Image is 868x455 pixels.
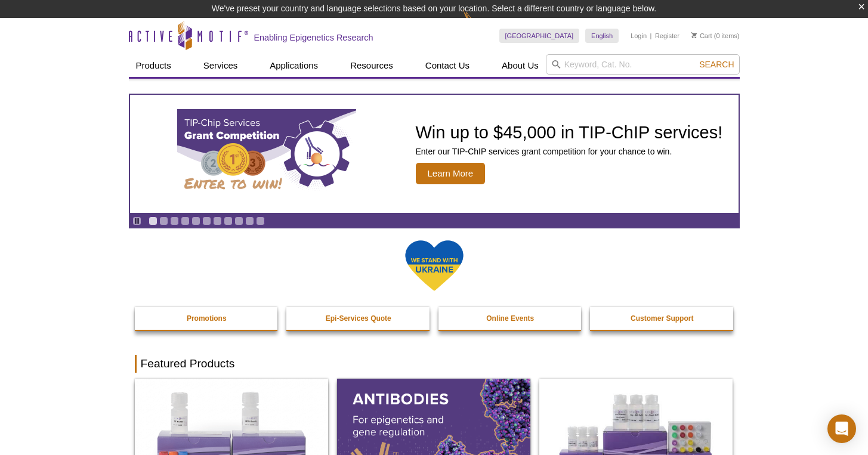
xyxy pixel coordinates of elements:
[416,146,723,157] p: Enter our TIP-ChIP services grant competition for your chance to win.
[499,29,580,43] a: [GEOGRAPHIC_DATA]
[129,54,178,77] a: Products
[213,216,222,225] a: Go to slide 7
[418,54,477,77] a: Contact Us
[135,355,734,373] h2: Featured Products
[202,216,211,225] a: Go to slide 6
[256,216,265,225] a: Go to slide 11
[631,32,647,40] a: Login
[827,414,856,443] div: Open Intercom Messenger
[650,29,652,43] li: |
[135,307,279,330] a: Promotions
[177,109,356,199] img: TIP-ChIP Services Grant Competition
[691,32,697,38] img: Your Cart
[262,54,325,77] a: Applications
[130,95,739,213] a: TIP-ChIP Services Grant Competition Win up to $45,000 in TIP-ChIP services! Enter our TIP-ChIP se...
[416,123,723,141] h2: Win up to $45,000 in TIP-ChIP services!
[191,216,200,225] a: Go to slide 5
[132,216,141,225] a: Toggle autoplay
[696,59,737,70] button: Search
[495,54,546,77] a: About Us
[245,216,254,225] a: Go to slide 10
[546,54,740,75] input: Keyword, Cat. No.
[130,95,739,213] article: TIP-ChIP Services Grant Competition
[149,216,157,225] a: Go to slide 1
[159,216,168,225] a: Go to slide 2
[699,60,734,69] span: Search
[286,307,431,330] a: Epi-Services Quote
[187,314,227,323] strong: Promotions
[655,32,679,40] a: Register
[463,9,495,37] img: Change Here
[590,307,734,330] a: Customer Support
[416,163,486,184] span: Learn More
[326,314,391,323] strong: Epi-Services Quote
[691,32,712,40] a: Cart
[181,216,190,225] a: Go to slide 4
[234,216,243,225] a: Go to slide 9
[170,216,179,225] a: Go to slide 3
[254,32,373,43] h2: Enabling Epigenetics Research
[196,54,245,77] a: Services
[343,54,400,77] a: Resources
[224,216,233,225] a: Go to slide 8
[691,29,740,43] li: (0 items)
[585,29,619,43] a: English
[631,314,693,323] strong: Customer Support
[486,314,534,323] strong: Online Events
[404,239,464,292] img: We Stand With Ukraine
[438,307,583,330] a: Online Events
